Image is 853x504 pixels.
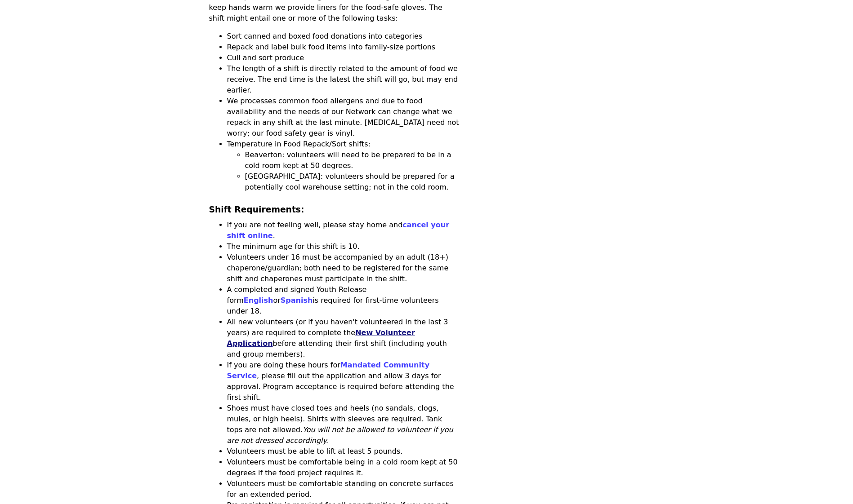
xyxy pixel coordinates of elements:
[209,205,304,214] strong: Shift Requirements:
[227,361,430,380] a: Mandated Community Service
[227,425,453,445] em: You will not be allowed to volunteer if you are not dressed accordingly.
[227,478,460,500] li: Volunteers must be comfortable standing on concrete surfaces for an extended period.
[227,42,460,53] li: Repack and label bulk food items into family-size portions
[227,221,450,240] a: cancel your shift online
[227,457,460,478] li: Volunteers must be comfortable being in a cold room kept at 50 degrees if the food project requir...
[227,241,460,252] li: The minimum age for this shift is 10.
[227,317,460,360] li: All new volunteers (or if you haven't volunteered in the last 3 years) are required to complete t...
[227,220,460,241] li: If you are not feeling well, please stay home and .
[227,284,460,317] li: A completed and signed Youth Release form or is required for first-time volunteers under 18.
[227,403,460,446] li: Shoes must have closed toes and heels (no sandals, clogs, mules, or high heels). Shirts with slee...
[227,139,460,193] li: Temperature in Food Repack/Sort shifts:
[227,328,415,348] a: New Volunteer Application
[244,296,273,305] a: English
[227,252,460,284] li: Volunteers under 16 must be accompanied by an adult (18+) chaperone/guardian; both need to be reg...
[245,150,460,171] li: Beaverton: volunteers will need to be prepared to be in a cold room kept at 50 degrees.
[227,53,460,63] li: Cull and sort produce
[227,360,460,403] li: If you are doing these hours for , please fill out the application and allow 3 days for approval....
[227,96,460,139] li: We processes common food allergens and due to food availability and the needs of our Network can ...
[227,446,460,457] li: Volunteers must be able to lift at least 5 pounds.
[281,296,313,305] a: Spanish
[227,31,460,42] li: Sort canned and boxed food donations into categories
[245,171,460,193] li: [GEOGRAPHIC_DATA]: volunteers should be prepared for a potentially cool warehouse setting; not in...
[227,63,460,96] li: The length of a shift is directly related to the amount of food we receive. The end time is the l...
